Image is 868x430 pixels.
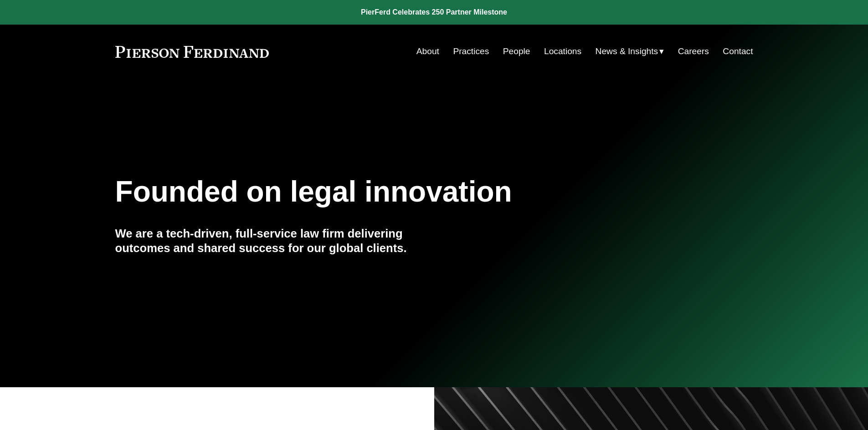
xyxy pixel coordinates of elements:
a: People [503,43,530,60]
a: About [416,43,439,60]
a: Careers [678,43,709,60]
a: Contact [723,43,753,60]
h4: We are a tech-driven, full-service law firm delivering outcomes and shared success for our global... [115,226,434,256]
h1: Founded on legal innovation [115,175,647,208]
span: News & Insights [596,44,658,60]
a: Locations [544,43,581,60]
a: Practices [453,43,489,60]
a: folder dropdown [596,43,664,60]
